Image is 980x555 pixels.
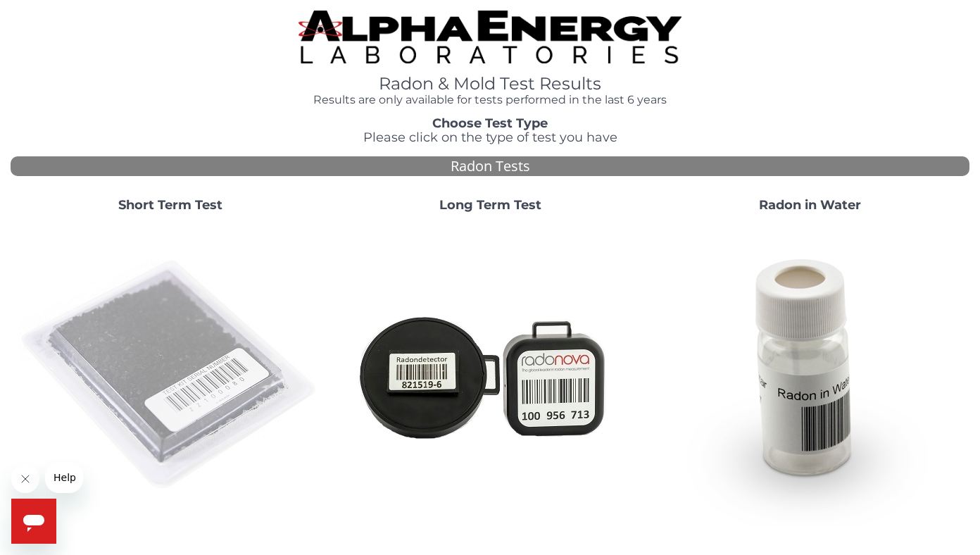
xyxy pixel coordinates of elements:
[11,499,56,544] iframe: Button to launch messaging window
[11,465,39,493] iframe: Close message
[363,130,617,145] span: Please click on the type of test you have
[11,156,969,177] div: Radon Tests
[439,197,541,213] strong: Long Term Test
[299,94,682,106] h4: Results are only available for tests performed in the last 6 years
[299,75,682,93] h1: Radon & Mold Test Results
[759,197,861,213] strong: Radon in Water
[299,11,682,63] img: TightCrop.jpg
[118,197,222,213] strong: Short Term Test
[19,224,322,527] img: ShortTerm.jpg
[658,224,961,527] img: RadoninWater.jpg
[432,116,548,131] strong: Choose Test Type
[45,462,83,493] iframe: Message from company
[339,224,641,527] img: Radtrak2vsRadtrak3.jpg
